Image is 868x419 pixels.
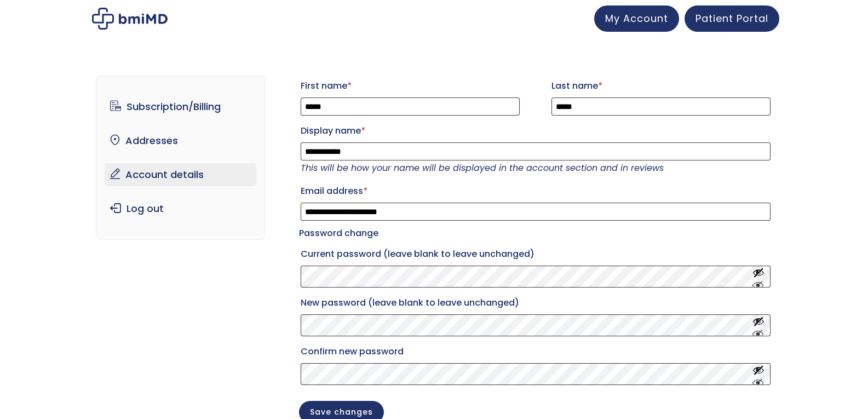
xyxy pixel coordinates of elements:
[299,226,378,241] legend: Password change
[685,5,779,32] a: Patient Portal
[105,163,256,186] a: Account details
[105,95,256,118] a: Subscription/Billing
[551,77,771,95] label: Last name
[594,5,679,32] a: My Account
[752,315,764,336] button: Show password
[105,129,256,152] a: Addresses
[301,182,771,200] label: Email address
[752,267,764,287] button: Show password
[695,12,768,25] span: Patient Portal
[301,343,771,360] label: Confirm new password
[301,122,771,140] label: Display name
[105,197,256,220] a: Log out
[301,77,520,95] label: First name
[301,245,771,263] label: Current password (leave blank to leave unchanged)
[605,12,668,25] span: My Account
[301,162,664,174] em: This will be how your name will be displayed in the account section and in reviews
[301,294,771,312] label: New password (leave blank to leave unchanged)
[96,76,265,240] nav: Account pages
[752,364,764,384] button: Show password
[92,8,168,30] img: My account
